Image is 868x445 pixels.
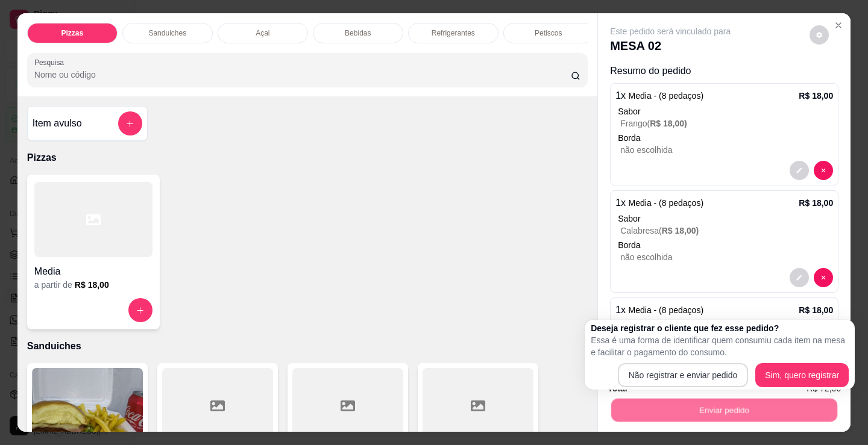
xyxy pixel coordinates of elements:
button: decrease-product-quantity [790,268,809,287]
p: não escolhida [620,251,833,263]
p: Borda [618,132,833,144]
p: Frango ( [620,117,833,129]
p: Refrigerantes [432,28,475,38]
div: a partir de [34,279,153,291]
button: Close [829,16,848,35]
button: Não registrar e enviar pedido [618,363,749,387]
div: Sabor [618,105,833,117]
button: increase-product-quantity [128,298,153,322]
p: Sanduiches [27,339,588,353]
span: Media - (8 pedaços) [629,91,704,101]
p: Pizzas [61,28,83,38]
p: Borda [618,239,833,251]
h6: R$ 18,00 [75,279,109,291]
span: R$ 18,00 ) [662,226,699,235]
p: Bebidas [345,28,371,38]
h2: Deseja registrar o cliente que fez esse pedido? [591,322,849,334]
p: Este pedido será vinculado para [610,25,731,37]
label: Pesquisa [34,57,68,67]
input: Pesquisa [34,69,571,81]
p: 1 x [615,303,703,317]
p: Resumo do pedido [610,64,838,78]
p: Essa é uma forma de identificar quem consumiu cada item na mesa e facilitar o pagamento do consumo. [591,334,849,358]
p: Sanduiches [148,28,186,38]
button: decrease-product-quantity [790,161,809,180]
p: R$ 18,00 [799,304,833,316]
p: 1 x [615,89,703,103]
h4: Item avulso [33,116,82,131]
img: product-image [32,368,143,443]
button: add-separate-item [118,111,142,135]
button: Enviar pedido [611,398,837,422]
p: MESA 02 [610,37,731,54]
p: Petiscos [535,28,562,38]
p: Pizzas [27,151,588,165]
p: R$ 18,00 [799,197,833,209]
p: não escolhida [620,144,833,156]
span: Media - (8 pedaços) [629,198,704,208]
span: R$ 18,00 ) [650,119,687,128]
p: Açai [256,28,269,38]
button: decrease-product-quantity [810,25,829,45]
button: Sim, quero registrar [755,363,849,387]
p: R$ 18,00 [799,90,833,102]
span: Media - (8 pedaços) [629,305,704,315]
p: Calabresa ( [620,225,833,237]
div: Sabor [618,213,833,225]
h4: Media [34,264,153,279]
p: 1 x [615,196,703,210]
button: decrease-product-quantity [814,268,833,287]
button: decrease-product-quantity [814,161,833,180]
strong: Total [608,384,627,393]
